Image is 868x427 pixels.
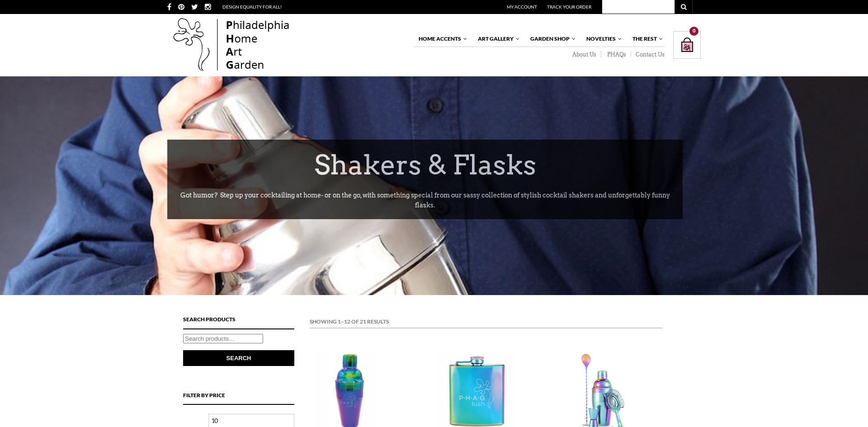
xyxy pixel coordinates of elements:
a: Contact Us [631,51,665,58]
a: Garden Shop [526,31,576,47]
a: PHAQs [601,51,631,58]
a: About Us [566,51,601,58]
em: Showing 1–12 of 21 results [310,317,389,326]
a: The Rest [628,31,664,47]
input: Search products… [183,334,263,343]
button: Search [183,350,294,366]
a: Home Accents [414,31,468,47]
a: My Account [507,4,537,9]
h4: Filter by price [183,391,294,405]
a: Track Your Order [547,4,591,9]
a: Art Gallery [473,31,520,47]
p: Got humor? Step up your cocktailing at home- or on the go, with something special from our sassy ... [167,190,683,219]
a: Novelties [582,31,623,47]
h1: Shakers & Flasks [167,140,683,190]
div: 0 [689,27,698,36]
h4: Search Products [183,315,294,329]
